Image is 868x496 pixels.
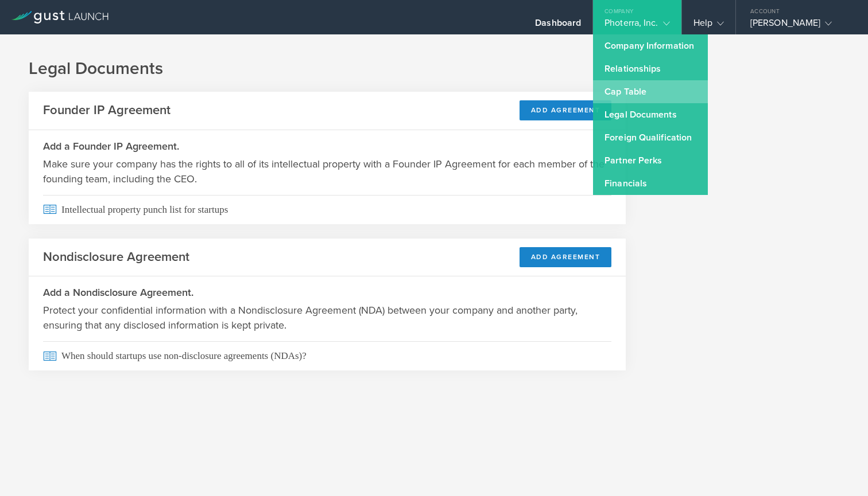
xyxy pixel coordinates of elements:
[520,247,612,267] button: Add Agreement
[43,303,611,333] p: Protect your confidential information with a Nondisclosure Agreement (NDA) between your company a...
[520,100,612,120] button: Add Agreement
[535,17,581,34] div: Dashboard
[29,57,839,80] h1: Legal Documents
[29,341,626,370] a: When should startups use non-disclosure agreements (NDAs)?
[29,195,626,224] a: Intellectual property punch list for startups
[43,139,611,154] h3: Add a Founder IP Agreement.
[43,195,611,224] span: Intellectual property punch list for startups
[750,17,848,34] div: [PERSON_NAME]
[604,17,669,34] div: Photerra, Inc.
[811,441,868,496] iframe: Chat Widget
[43,249,189,265] h2: Nondisclosure Agreement
[43,102,170,119] h2: Founder IP Agreement
[43,285,611,300] h3: Add a Nondisclosure Agreement.
[693,17,724,34] div: Help
[43,341,611,370] span: When should startups use non-disclosure agreements (NDAs)?
[43,157,611,186] p: Make sure your company has the rights to all of its intellectual property with a Founder IP Agree...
